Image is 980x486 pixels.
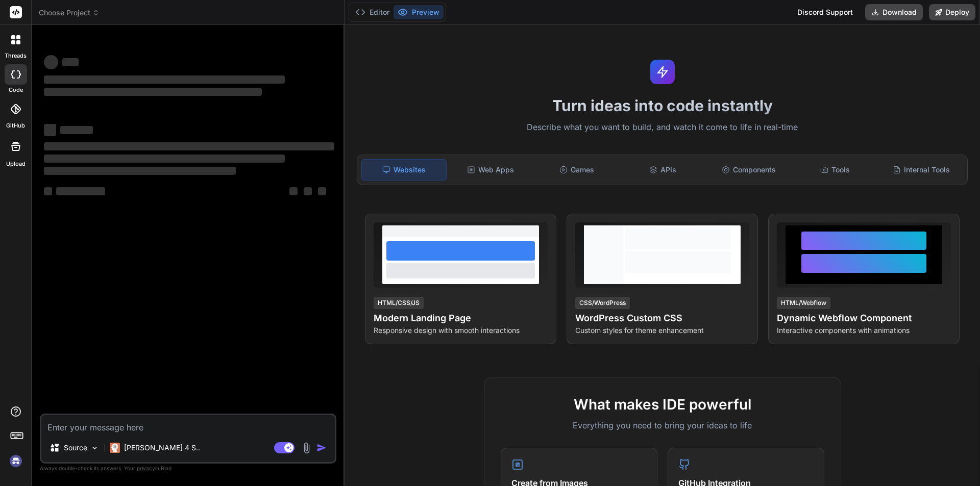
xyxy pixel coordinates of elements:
[374,297,424,309] div: HTML/CSS/JS
[44,124,56,136] span: ‌
[9,86,23,94] label: code
[6,160,26,168] label: Upload
[44,88,262,96] span: ‌
[621,159,705,181] div: APIs
[39,8,100,18] span: Choose Project
[777,311,951,325] h4: Dynamic Webflow Component
[777,297,830,309] div: HTML/Webflow
[501,394,824,415] h2: What makes IDE powerful
[351,5,394,19] button: Editor
[44,155,285,163] span: ‌
[318,187,326,195] span: ‌
[137,465,155,471] span: privacy
[374,325,548,336] p: Responsive design with smooth interactions
[6,121,25,130] label: GitHub
[361,159,447,181] div: Websites
[791,4,859,20] div: Discord Support
[44,55,58,69] span: ‌
[90,444,99,452] img: Pick Models
[351,121,974,134] p: Describe what you want to build, and watch it come to life in real-time
[60,126,93,134] span: ‌
[44,167,236,175] span: ‌
[7,452,24,470] img: signin
[316,443,327,453] img: icon
[351,96,974,115] h1: Turn ideas into code instantly
[374,311,548,325] h4: Modern Landing Page
[394,5,444,19] button: Preview
[793,159,877,181] div: Tools
[575,297,630,309] div: CSS/WordPress
[289,187,298,195] span: ‌
[575,325,749,336] p: Custom styles for theme enhancement
[40,464,336,473] p: Always double-check its answers. Your in Bind
[707,159,791,181] div: Components
[44,187,52,195] span: ‌
[124,443,200,453] p: [PERSON_NAME] 4 S..
[304,187,312,195] span: ‌
[865,4,923,20] button: Download
[56,187,105,195] span: ‌
[110,443,120,453] img: Claude 4 Sonnet
[535,159,619,181] div: Games
[5,52,27,60] label: threads
[44,75,285,84] span: ‌
[44,142,334,150] span: ‌
[501,419,824,431] p: Everything you need to bring your ideas to life
[62,58,79,66] span: ‌
[929,4,975,20] button: Deploy
[879,159,963,181] div: Internal Tools
[777,325,951,336] p: Interactive components with animations
[449,159,533,181] div: Web Apps
[64,443,87,453] p: Source
[301,442,312,454] img: attachment
[575,311,749,325] h4: WordPress Custom CSS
